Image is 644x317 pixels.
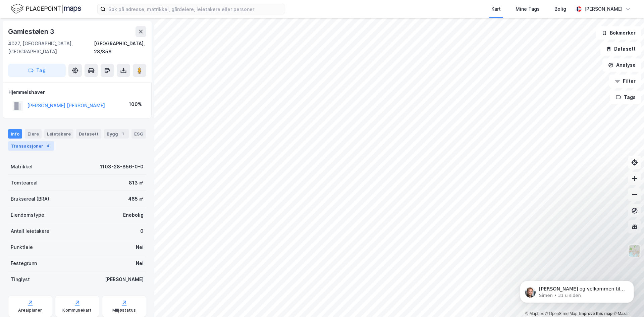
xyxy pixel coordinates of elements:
div: Nei [136,259,144,267]
img: Z [628,245,641,257]
div: [PERSON_NAME] [105,275,144,283]
div: Nei [136,243,144,251]
div: Bolig [554,5,566,13]
div: Transaksjoner [8,141,54,151]
div: Kommunekart [62,308,92,313]
div: 100% [129,100,142,108]
a: Improve this map [579,311,612,316]
div: Bruksareal (BRA) [11,195,49,203]
div: Eiendomstype [11,211,44,219]
button: Tags [610,91,641,104]
div: Arealplaner [18,308,42,313]
button: Datasett [600,42,641,56]
div: Antall leietakere [11,227,49,235]
a: OpenStreetMap [545,311,578,316]
div: 4027, [GEOGRAPHIC_DATA], [GEOGRAPHIC_DATA] [8,40,94,56]
div: Bygg [104,129,129,139]
div: Datasett [76,129,101,139]
div: Enebolig [123,211,144,219]
div: Gamlestølen 3 [8,26,55,37]
button: Tag [8,64,66,77]
div: 0 [140,227,144,235]
div: Festegrunn [11,259,37,267]
div: 1 [119,130,126,137]
a: Mapbox [525,311,544,316]
div: Tinglyst [11,275,30,283]
button: Bokmerker [596,26,641,40]
div: ESG [131,129,146,139]
div: Info [8,129,22,139]
button: Filter [609,74,641,88]
p: Message from Simen, sent 31 u siden [29,26,116,32]
img: logo.f888ab2527a4732fd821a326f86c7f29.svg [11,3,81,15]
div: Miljøstatus [112,308,136,313]
div: Matrikkel [11,163,33,171]
div: Tomteareal [11,179,38,187]
div: Eiere [25,129,42,139]
div: Mine Tags [516,5,540,13]
div: 4 [45,143,51,149]
input: Søk på adresse, matrikkel, gårdeiere, leietakere eller personer [106,4,285,14]
button: Analyse [602,58,641,72]
div: Punktleie [11,243,33,251]
iframe: Intercom notifications melding [510,267,644,314]
div: [PERSON_NAME] [584,5,623,13]
span: [PERSON_NAME] og velkommen til Newsec Maps, [PERSON_NAME] det er du lurer på så er det bare å ta ... [29,19,115,52]
div: Leietakere [44,129,73,139]
div: 1103-28-856-0-0 [100,163,144,171]
div: [GEOGRAPHIC_DATA], 28/856 [94,40,146,56]
div: Kart [491,5,501,13]
div: Hjemmelshaver [8,88,146,96]
div: 465 ㎡ [128,195,144,203]
div: 813 ㎡ [129,179,144,187]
